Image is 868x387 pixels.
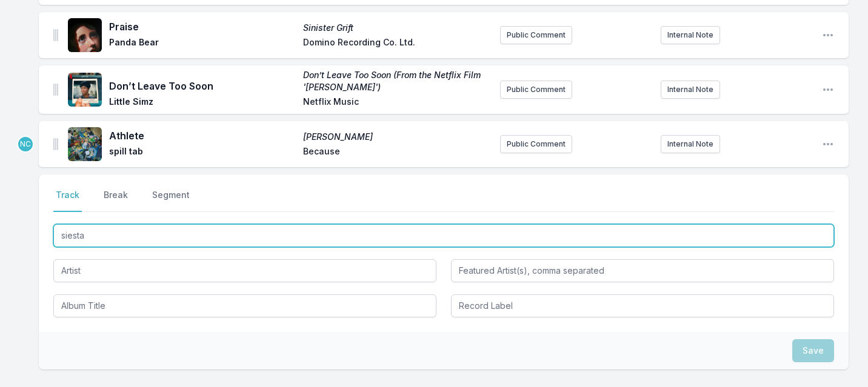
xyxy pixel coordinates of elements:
button: Public Comment [500,81,572,99]
img: Drag Handle [53,29,58,41]
button: Open playlist item options [822,84,834,96]
span: Because [303,145,490,160]
p: Novena Carmel [17,136,34,153]
button: Public Comment [500,26,572,44]
button: Break [101,189,130,212]
input: Artist [53,259,436,282]
span: Don’t Leave Too Soon [109,79,296,93]
span: Domino Recording Co. Ltd. [303,36,490,51]
img: Drag Handle [53,84,58,96]
button: Internal Note [661,135,720,153]
button: Save [792,339,834,362]
input: Track Title [53,224,834,247]
span: Praise [109,19,296,34]
span: Athlete [109,128,296,143]
img: Don’t Leave Too Soon (From the Netflix Film 'Steve') [68,73,102,107]
button: Internal Note [661,26,720,44]
button: Public Comment [500,135,572,153]
button: Internal Note [661,81,720,99]
span: Panda Bear [109,36,296,51]
button: Track [53,189,82,212]
span: Netflix Music [303,96,490,110]
img: Sinister Grift [68,18,102,52]
span: spill tab [109,145,296,160]
input: Featured Artist(s), comma separated [451,259,834,282]
span: Sinister Grift [303,22,490,34]
button: Open playlist item options [822,29,834,41]
span: [PERSON_NAME] [303,131,490,143]
img: ANGIE [68,127,102,161]
button: Segment [150,189,192,212]
span: Little Simz [109,96,296,110]
img: Drag Handle [53,138,58,150]
input: Record Label [451,294,834,317]
span: Don’t Leave Too Soon (From the Netflix Film '[PERSON_NAME]') [303,69,490,93]
input: Album Title [53,294,436,317]
button: Open playlist item options [822,138,834,150]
